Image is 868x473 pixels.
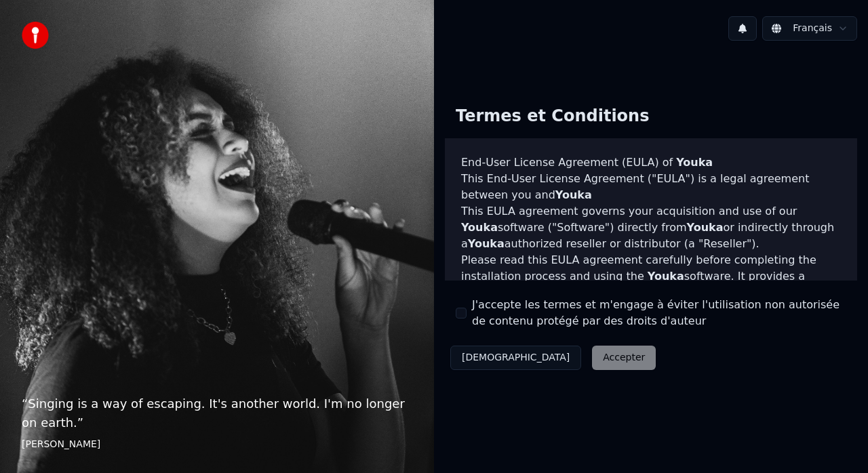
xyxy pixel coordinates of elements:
p: This End-User License Agreement ("EULA") is a legal agreement between you and [461,171,841,203]
p: Please read this EULA agreement carefully before completing the installation process and using th... [461,252,841,317]
span: Youka [676,156,713,169]
p: “ Singing is a way of escaping. It's another world. I'm no longer on earth. ” [22,394,412,432]
span: Youka [468,237,505,250]
span: Youka [687,221,724,234]
label: J'accepte les termes et m'engage à éviter l'utilisation non autorisée de contenu protégé par des ... [472,297,846,329]
footer: [PERSON_NAME] [22,438,412,451]
p: This EULA agreement governs your acquisition and use of our software ("Software") directly from o... [461,203,841,252]
span: Youka [461,221,498,234]
h3: End-User License Agreement (EULA) of [461,155,841,171]
span: Youka [648,270,684,283]
button: [DEMOGRAPHIC_DATA] [450,346,581,370]
img: youka [22,22,49,49]
div: Termes et Conditions [445,95,660,138]
span: Youka [555,188,592,201]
